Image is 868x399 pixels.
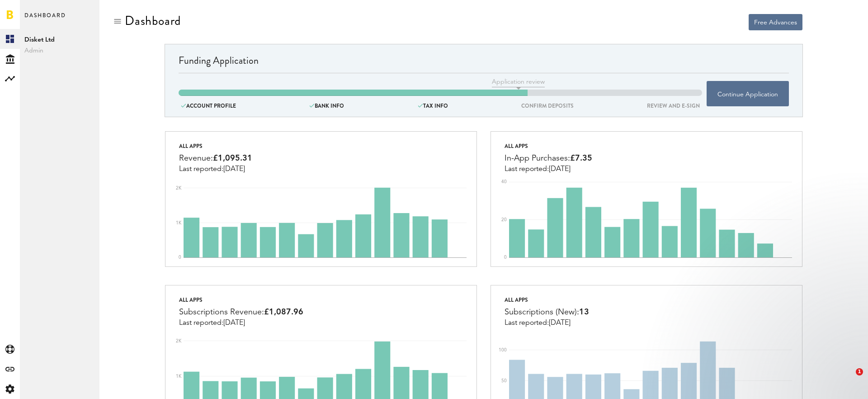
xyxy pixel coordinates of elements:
[505,141,592,152] div: All apps
[264,308,303,316] span: £1,087.96
[504,255,507,260] text: 0
[856,368,863,375] span: 1
[501,218,507,222] text: 20
[837,368,859,390] iframe: Intercom live chat
[645,101,702,111] div: REVIEW AND E-SIGN
[707,81,789,106] button: Continue Application
[179,305,303,319] div: Subscriptions Revenue:
[179,294,303,305] div: All apps
[179,101,238,111] div: ACCOUNT PROFILE
[24,10,66,29] span: Dashboard
[179,152,252,165] div: Revenue:
[499,348,507,352] text: 100
[505,294,589,305] div: All apps
[213,154,252,162] span: £1,095.31
[549,166,571,173] span: [DATE]
[415,101,450,111] div: tax info
[24,45,95,56] span: Admin
[24,34,95,45] span: Disket Ltd
[176,221,182,225] text: 1K
[501,180,507,184] text: 40
[176,186,182,190] text: 2K
[505,165,592,173] div: Last reported:
[519,101,576,111] div: confirm deposits
[223,166,245,173] span: [DATE]
[307,101,346,111] div: BANK INFO
[223,319,245,327] span: [DATE]
[179,165,252,173] div: Last reported:
[749,14,802,30] button: Free Advances
[179,255,181,260] text: 0
[505,305,589,319] div: Subscriptions (New):
[549,319,571,327] span: [DATE]
[570,154,592,162] span: £7.35
[176,339,182,343] text: 2K
[505,319,589,327] div: Last reported:
[579,308,589,316] span: 13
[492,77,545,87] span: Application review
[176,374,182,379] text: 1K
[125,14,181,28] div: Dashboard
[179,319,303,327] div: Last reported:
[179,53,788,73] div: Funding Application
[505,152,592,165] div: In-App Purchases:
[501,379,507,383] text: 50
[179,141,252,152] div: All apps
